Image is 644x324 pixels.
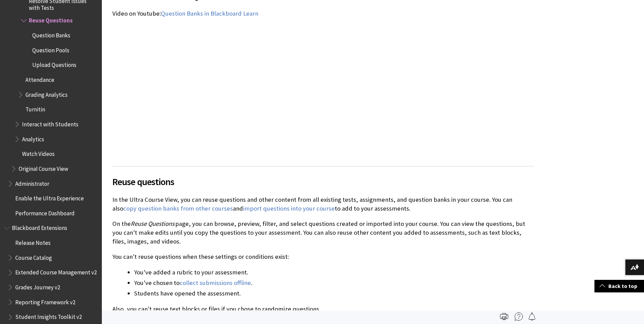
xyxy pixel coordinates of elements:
[134,289,533,298] li: Students have opened the assessment.
[15,178,49,187] span: Administrator
[15,237,51,246] span: Release Notes
[161,10,258,18] a: Question Banks in Blackboard Learn
[15,208,75,217] span: Performance Dashboard
[112,305,533,313] p: Also, you can't reuse text blocks or files if you chose to randomize questions.
[515,312,523,321] img: More help
[112,39,323,158] iframe: Question Banks in Blackboard (Retired - Unlisted)
[500,312,508,321] img: Print
[594,280,644,292] a: Back to top
[112,195,533,213] p: In the Ultra Course View, you can reuse questions and other content from all existing tests, assi...
[15,311,82,321] span: Student Insights Toolkit v2
[19,163,68,172] span: Original Course View
[243,204,335,213] a: import questions into your course
[25,104,45,113] span: Turnitin
[12,222,67,232] span: Blackboard Extensions
[15,252,52,261] span: Course Catalog
[15,267,97,276] span: Extended Course Management v2
[32,59,76,69] span: Upload Questions
[112,175,533,189] span: Reuse questions
[15,296,75,306] span: Reporting Framework v2
[22,133,44,143] span: Analytics
[123,204,233,213] a: copy question banks from other courses
[112,219,533,246] p: On the page, you can browse, preview, filter, and select questions created or imported into your ...
[134,268,533,277] li: You've added a rubric to your assessment.
[112,10,161,17] span: Video on Youtube:
[131,220,174,228] span: Reuse Questions
[25,74,54,83] span: Attendance
[32,30,70,39] span: Question Banks
[22,119,78,128] span: Interact with Students
[29,15,73,24] span: Reuse Questions
[180,279,251,287] a: collect submissions offline
[22,148,55,157] span: Watch Videos
[528,312,536,321] img: Follow this page
[112,252,533,261] p: You can't reuse questions when these settings or conditions exist:
[15,193,84,202] span: Enable the Ultra Experience
[15,282,60,291] span: Grades Journey v2
[134,278,533,288] li: You've chosen to .
[32,44,69,54] span: Question Pools
[25,89,68,98] span: Grading Analytics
